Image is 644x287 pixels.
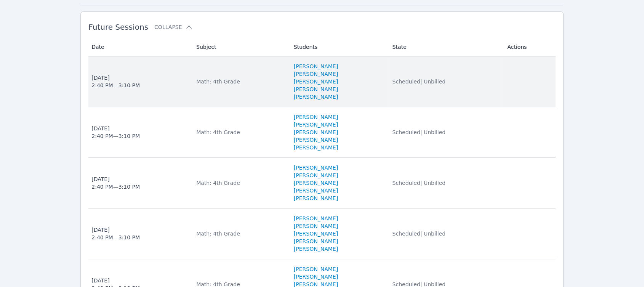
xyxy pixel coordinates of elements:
div: [DATE] 2:40 PM — 3:10 PM [91,74,140,89]
div: Math: 4th Grade [196,179,285,187]
th: Subject [192,38,289,56]
th: Date [88,38,192,56]
a: [PERSON_NAME] [294,230,338,237]
a: [PERSON_NAME] [294,215,338,222]
div: [DATE] 2:40 PM — 3:10 PM [91,226,140,241]
th: Students [289,38,388,56]
a: [PERSON_NAME] [294,93,338,101]
a: [PERSON_NAME] [294,164,338,172]
a: [PERSON_NAME] [294,187,338,194]
a: [PERSON_NAME] [294,237,338,245]
a: [PERSON_NAME] [294,121,338,128]
div: Math: 4th Grade [196,78,285,85]
a: [PERSON_NAME] [294,194,338,202]
a: [PERSON_NAME] [294,128,338,136]
div: [DATE] 2:40 PM — 3:10 PM [91,175,140,191]
a: [PERSON_NAME] [294,245,338,253]
span: Scheduled | Unbilled [392,129,445,135]
button: Collapse [154,23,192,31]
tr: [DATE]2:40 PM—3:10 PMMath: 4th Grade[PERSON_NAME][PERSON_NAME][PERSON_NAME][PERSON_NAME][PERSON_N... [88,56,556,107]
span: Future Sessions [88,22,148,32]
a: [PERSON_NAME] [294,265,338,273]
a: [PERSON_NAME] [294,70,338,78]
a: [PERSON_NAME] [294,113,338,121]
a: [PERSON_NAME] [294,78,338,85]
span: Scheduled | Unbilled [392,79,445,85]
a: [PERSON_NAME] [294,179,338,187]
a: [PERSON_NAME] [294,273,338,281]
div: Math: 4th Grade [196,230,285,237]
div: Math: 4th Grade [196,128,285,136]
a: [PERSON_NAME] [294,222,338,230]
tr: [DATE]2:40 PM—3:10 PMMath: 4th Grade[PERSON_NAME][PERSON_NAME][PERSON_NAME][PERSON_NAME][PERSON_N... [88,208,556,259]
a: [PERSON_NAME] [294,63,338,70]
div: [DATE] 2:40 PM — 3:10 PM [91,125,140,140]
a: [PERSON_NAME] [294,172,338,179]
a: [PERSON_NAME] [294,136,338,144]
th: Actions [503,38,556,56]
tr: [DATE]2:40 PM—3:10 PMMath: 4th Grade[PERSON_NAME][PERSON_NAME][PERSON_NAME][PERSON_NAME][PERSON_N... [88,158,556,208]
span: Scheduled | Unbilled [392,231,445,237]
tr: [DATE]2:40 PM—3:10 PMMath: 4th Grade[PERSON_NAME][PERSON_NAME][PERSON_NAME][PERSON_NAME][PERSON_N... [88,107,556,158]
span: Scheduled | Unbilled [392,180,445,186]
a: [PERSON_NAME] [294,144,338,151]
a: [PERSON_NAME] [294,85,338,93]
th: State [388,38,503,56]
